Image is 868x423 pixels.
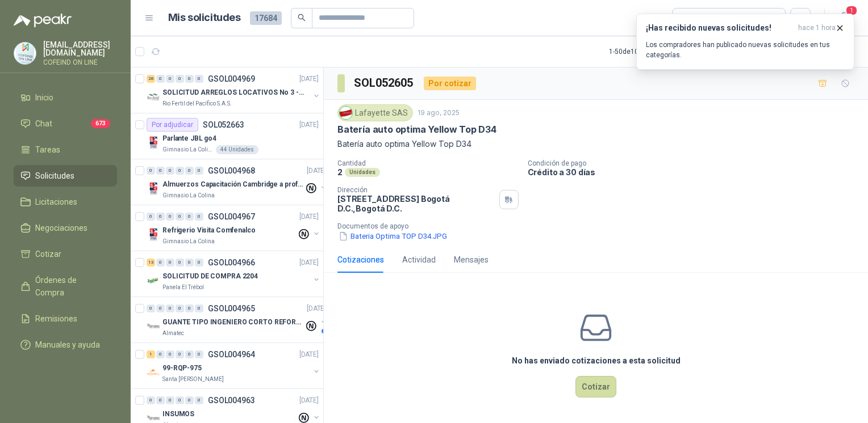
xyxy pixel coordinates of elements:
div: Mensajes [454,253,489,266]
div: Cotizaciones [337,253,384,266]
div: 0 [156,259,165,267]
div: 0 [176,350,184,358]
div: 13 [147,259,155,267]
img: Company Logo [147,320,160,333]
p: SOLICITUD DE COMPRA 2204 [162,271,258,282]
div: Por cotizar [424,77,476,90]
p: 99-RQP-975 [162,363,202,374]
div: 0 [156,304,165,312]
h1: Mis solicitudes [168,10,241,26]
a: 0 0 0 0 0 0 GSOL004967[DATE] Company LogoRefrigerio Visita ComfenalcoGimnasio La Colina [147,210,321,246]
img: Company Logo [147,228,160,242]
a: Inicio [14,87,117,108]
a: Cotizar [14,243,117,265]
button: ¡Has recibido nuevas solicitudes!hace 1 hora Los compradores han publicado nuevas solicitudes en ... [636,14,854,70]
h3: SOL052605 [354,74,415,92]
div: 0 [185,350,194,358]
a: 26 0 0 0 0 0 GSOL004969[DATE] Company LogoSOLICITUD ARREGLOS LOCATIVOS No 3 - PICHINDERio Fertil ... [147,72,321,108]
span: Órdenes de Compra [35,274,106,299]
button: Cotizar [575,376,616,397]
img: Company Logo [147,366,160,379]
div: 0 [166,75,174,83]
a: Órdenes de Compra [14,269,117,303]
p: [DATE] [307,166,326,176]
p: Gimnasio La Colina [162,191,215,200]
div: Por adjudicar [147,118,198,132]
p: Cantidad [337,159,519,167]
div: 0 [195,304,203,312]
p: GSOL004964 [208,350,255,358]
div: 0 [166,396,174,404]
a: Manuales y ayuda [14,334,117,356]
p: GSOL004966 [208,259,255,267]
p: [EMAIL_ADDRESS][DOMAIN_NAME] [43,41,117,57]
div: 0 [176,259,184,267]
p: SOLICITUD ARREGLOS LOCATIVOS No 3 - PICHINDE [162,87,304,98]
a: 1 0 0 0 0 0 GSOL004964[DATE] Company Logo99-RQP-975Santa [PERSON_NAME] [147,348,321,384]
p: Refrigerio Visita Comfenalco [162,225,256,236]
span: search [298,14,306,22]
a: 13 0 0 0 0 0 GSOL004966[DATE] Company LogoSOLICITUD DE COMPRA 2204Panela El Trébol [147,256,321,292]
span: 1 [845,5,858,16]
div: 0 [147,167,155,175]
span: 17684 [250,11,282,25]
div: 0 [185,304,194,312]
p: [DATE] [307,303,326,314]
div: 26 [147,75,155,83]
div: 0 [185,167,194,175]
p: GSOL004969 [208,75,255,83]
span: Inicio [35,91,53,104]
p: Documentos de apoyo [337,222,863,230]
div: 0 [166,167,174,175]
div: 0 [156,213,165,221]
span: Tareas [35,143,60,156]
p: Batería auto optima Yellow Top D34 [337,138,854,150]
div: 0 [195,75,203,83]
a: Solicitudes [14,165,117,187]
div: 0 [176,396,184,404]
div: 0 [156,396,165,404]
div: 0 [185,259,194,267]
div: 0 [185,213,194,221]
span: hace 1 hora [798,23,836,33]
span: Remisiones [35,312,77,325]
div: 0 [156,167,165,175]
span: Licitaciones [35,196,77,208]
p: GSOL004968 [208,167,255,175]
p: Batería auto optima Yellow Top D34 [337,124,496,136]
p: INSUMOS [162,409,194,420]
button: Bateria Optima TOP D34.JPG [337,230,448,242]
span: Negociaciones [35,222,87,234]
img: Company Logo [340,107,352,119]
p: Santa [PERSON_NAME] [162,375,224,384]
div: 44 Unidades [216,145,258,154]
p: GUANTE TIPO INGENIERO CORTO REFORZADO [162,317,304,328]
div: 0 [166,213,174,221]
div: 0 [166,304,174,312]
p: COFEIND ON LINE [43,59,117,66]
h3: ¡Has recibido nuevas solicitudes! [646,23,794,33]
span: Manuales y ayuda [35,339,100,351]
div: 0 [176,167,184,175]
p: [DATE] [299,74,319,84]
div: 0 [176,75,184,83]
div: Todas [679,12,703,24]
p: Gimnasio La Colina [162,145,214,154]
a: 0 0 0 0 0 0 GSOL004965[DATE] Company LogoGUANTE TIPO INGENIERO CORTO REFORZADOAlmatec [147,302,328,338]
div: 0 [185,396,194,404]
p: Condición de pago [528,159,864,167]
p: Crédito a 30 días [528,167,864,177]
p: 19 ago, 2025 [418,108,460,119]
a: 0 0 0 0 0 0 GSOL004968[DATE] Company LogoAlmuerzos Capacitación Cambridge a profesoresGimnasio La... [147,164,328,200]
p: Panela El Trébol [162,283,204,292]
div: 0 [166,350,174,358]
p: Rio Fertil del Pacífico S.A.S. [162,99,232,108]
div: 0 [147,396,155,404]
div: 0 [147,213,155,221]
div: 0 [195,396,203,404]
p: [DATE] [299,120,319,130]
div: 0 [147,304,155,312]
p: [STREET_ADDRESS] Bogotá D.C. , Bogotá D.C. [337,194,495,213]
p: [DATE] [299,212,319,222]
div: 0 [195,259,203,267]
